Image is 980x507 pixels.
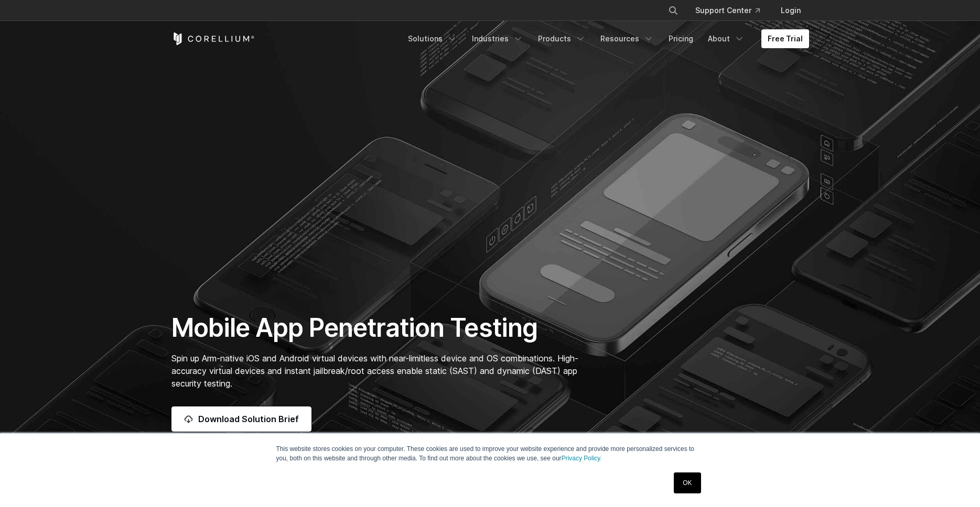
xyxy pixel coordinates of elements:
[466,29,530,48] a: Industries
[171,312,589,344] h1: Mobile App Penetration Testing
[171,32,255,45] a: Corellium Home
[562,455,602,462] a: Privacy Policy.
[655,1,809,20] div: Navigation Menu
[761,29,809,48] a: Free Trial
[674,472,701,493] a: OK
[402,29,809,48] div: Navigation Menu
[772,1,809,20] a: Login
[402,29,464,48] a: Solutions
[171,406,311,432] a: Download Solution Brief
[532,29,592,48] a: Products
[664,1,683,20] button: Search
[198,413,299,425] span: Download Solution Brief
[276,444,704,463] p: This website stores cookies on your computer. These cookies are used to improve your website expe...
[171,353,578,389] span: Spin up Arm-native iOS and Android virtual devices with near-limitless device and OS combinations...
[702,29,751,48] a: About
[687,1,768,20] a: Support Center
[594,29,660,48] a: Resources
[662,29,699,48] a: Pricing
